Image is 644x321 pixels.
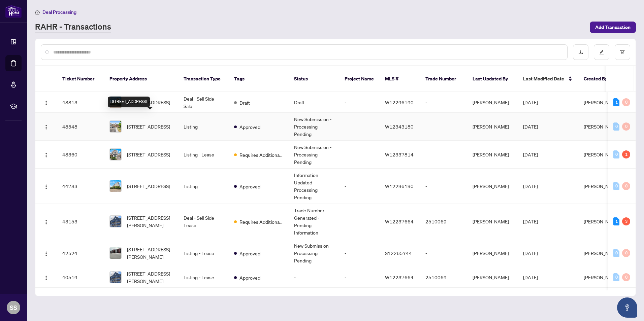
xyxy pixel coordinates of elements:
td: Listing - Lease [178,141,229,169]
th: Ticket Number [57,66,104,92]
img: Logo [43,275,49,281]
td: 2510069 [420,204,467,239]
button: Logo [41,121,52,132]
td: 44783 [57,169,104,204]
button: Logo [41,181,52,191]
div: 0 [613,150,619,158]
span: Deal Processing [42,9,76,15]
span: W12337814 [385,151,414,157]
td: New Submission - Processing Pending [289,113,339,141]
td: Listing [178,169,229,204]
span: Add Transaction [595,22,631,33]
span: Approved [239,274,260,281]
td: - [420,239,467,267]
span: W12237664 [385,274,414,280]
td: [PERSON_NAME] [467,92,518,113]
img: thumbnail-img [110,149,121,160]
div: 0 [622,122,630,131]
button: filter [615,44,630,60]
td: 2510069 [420,267,467,288]
td: New Submission - Processing Pending [289,141,339,169]
td: 48360 [57,141,104,169]
td: Listing [178,113,229,141]
span: Approved [239,250,260,257]
td: - [420,141,467,169]
span: [STREET_ADDRESS][PERSON_NAME] [127,246,173,260]
td: 48813 [57,92,104,113]
button: download [573,44,588,60]
img: Logo [43,100,49,106]
span: Draft [239,99,250,106]
th: Status [289,66,339,92]
a: RAHR - Transactions [35,21,111,33]
div: 0 [613,249,619,257]
span: W12296190 [385,183,414,189]
td: Information Updated - Processing Pending [289,169,339,204]
span: Approved [239,123,260,131]
button: Logo [41,149,52,160]
td: 40519 [57,267,104,288]
span: [DATE] [523,99,538,105]
span: [STREET_ADDRESS] [127,123,170,130]
button: Logo [41,272,52,283]
img: thumbnail-img [110,272,121,283]
span: [DATE] [523,250,538,256]
td: Listing - Lease [178,239,229,267]
span: [PERSON_NAME] [584,99,620,105]
div: 3 [622,217,630,225]
span: filter [620,50,625,55]
th: Last Modified Date [518,66,578,92]
td: - [339,267,380,288]
button: Open asap [617,297,637,318]
span: download [578,50,583,55]
button: Logo [41,216,52,227]
span: [DATE] [523,218,538,224]
span: [STREET_ADDRESS] [127,151,170,158]
span: W12237664 [385,218,414,224]
span: Approved [239,183,260,190]
span: [PERSON_NAME] [584,250,620,256]
td: - [420,92,467,113]
span: [PERSON_NAME] [584,274,620,280]
span: [DATE] [523,183,538,189]
td: [PERSON_NAME] [467,113,518,141]
th: Last Updated By [467,66,518,92]
div: 0 [613,122,619,131]
td: Deal - Sell Side Sale [178,92,229,113]
th: MLS # [380,66,420,92]
button: edit [594,44,609,60]
td: [PERSON_NAME] [467,239,518,267]
td: - [420,113,467,141]
td: [PERSON_NAME] [467,204,518,239]
img: thumbnail-img [110,121,121,132]
img: thumbnail-img [110,247,121,259]
td: New Submission - Processing Pending [289,239,339,267]
td: - [420,169,467,204]
td: 43153 [57,204,104,239]
div: 0 [622,182,630,190]
span: Requires Additional Docs [239,218,283,225]
div: 1 [613,98,619,106]
td: [PERSON_NAME] [467,267,518,288]
div: 0 [622,273,630,281]
td: - [339,239,380,267]
td: Listing - Lease [178,267,229,288]
button: Logo [41,248,52,258]
span: [DATE] [523,151,538,157]
button: Logo [41,97,52,108]
span: [PERSON_NAME] [584,123,620,130]
div: 1 [622,150,630,158]
img: Logo [43,184,49,189]
span: [PERSON_NAME] [584,218,620,224]
span: Requires Additional Docs [239,151,283,158]
td: - [339,113,380,141]
th: Created By [578,66,619,92]
div: 0 [613,273,619,281]
span: [STREET_ADDRESS][PERSON_NAME] [127,270,173,285]
span: home [35,10,40,14]
th: Tags [229,66,289,92]
div: 0 [622,98,630,106]
img: thumbnail-img [110,180,121,192]
td: - [339,169,380,204]
td: 42524 [57,239,104,267]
